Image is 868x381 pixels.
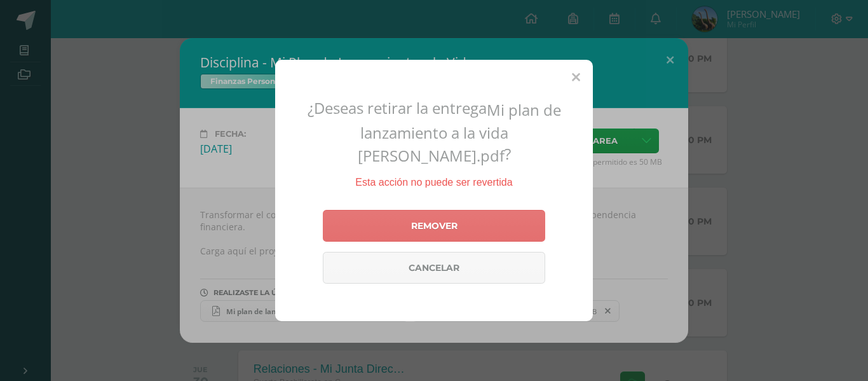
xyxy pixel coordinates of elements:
[290,97,578,166] h2: ¿Deseas retirar la entrega ?
[323,210,545,242] a: Remover
[355,177,512,188] span: Esta acción no puede ser revertida
[323,252,545,284] a: Cancelar
[572,69,580,85] span: Close (Esc)
[358,99,561,166] span: Mi plan de lanzamiento a la vida [PERSON_NAME].pdf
